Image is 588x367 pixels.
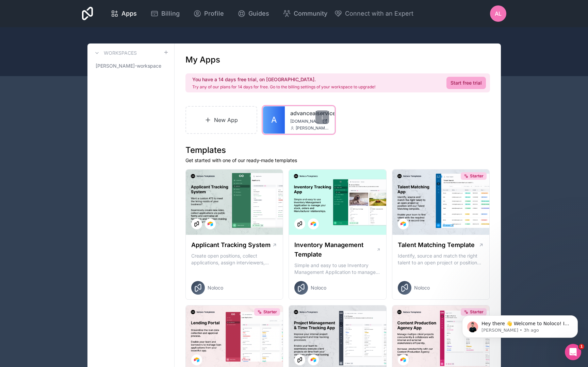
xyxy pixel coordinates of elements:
[565,344,581,360] iframe: Intercom live chat
[204,9,224,18] span: Profile
[311,221,316,227] img: Airtable Logo
[290,119,329,124] a: [DOMAIN_NAME]
[401,357,406,363] img: Airtable Logo
[232,6,275,21] a: Guides
[105,6,142,21] a: Apps
[96,63,161,69] span: [PERSON_NAME]-workspace
[263,309,277,315] span: Starter
[192,76,375,83] h2: You have a 14 days free trial, on [GEOGRAPHIC_DATA].
[121,9,137,18] span: Apps
[294,9,327,18] span: Community
[452,301,588,349] iframe: Intercom notifications message
[161,9,180,18] span: Billing
[188,6,229,21] a: Profile
[192,84,375,90] p: Try any of our plans for 14 days for free. Go to the billing settings of your workspace to upgrade!
[398,240,475,250] h1: Talent Matching Template
[311,284,326,291] span: Noloco
[294,262,381,276] p: Simple and easy to use Inventory Management Application to manage your stock, orders and Manufact...
[271,115,277,125] span: A
[194,357,199,363] img: Airtable Logo
[208,221,213,227] img: Airtable Logo
[191,240,271,250] h1: Applicant Tracking System
[398,252,484,266] p: Identify, source and match the right talent to an open project or position with our Talent Matchi...
[145,6,185,21] a: Billing
[311,357,316,363] img: Airtable Logo
[277,6,333,21] a: Community
[185,145,490,156] h1: Templates
[345,9,413,18] span: Connect with an Expert
[185,106,258,134] a: New App
[414,284,430,291] span: Noloco
[248,9,269,18] span: Guides
[495,10,502,18] span: AL
[185,54,220,65] h1: My Apps
[334,9,413,18] button: Connect with an Expert
[93,60,169,72] a: [PERSON_NAME]-workspace
[401,221,406,227] img: Airtable Logo
[296,125,329,131] span: [PERSON_NAME][EMAIL_ADDRESS][DOMAIN_NAME]
[294,240,376,259] h1: Inventory Management Template
[470,173,484,179] span: Starter
[93,49,137,57] a: Workspaces
[208,284,223,291] span: Noloco
[263,106,285,134] a: A
[290,109,329,117] a: advanceaiservices
[579,344,584,349] span: 1
[290,119,320,124] span: [DOMAIN_NAME]
[191,252,278,266] p: Create open positions, collect applications, assign interviewers, centralise candidate feedback a...
[446,77,486,89] a: Start free trial
[104,50,137,56] h3: Workspaces
[185,157,490,164] p: Get started with one of our ready-made templates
